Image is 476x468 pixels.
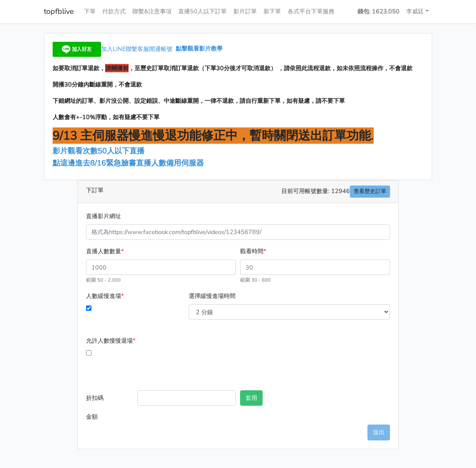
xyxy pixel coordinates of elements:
[53,158,204,168] a: 點這邊進去8/16緊急臉書直播人數備用伺服器
[354,3,403,20] a: 錢包: 1623.050
[99,3,129,20] a: 付款方式
[53,45,176,53] a: 加入LINE聯繫客服開通帳號
[53,64,105,72] span: 如要取消訂單退款，
[53,97,345,105] span: 下錯網址的訂單、影片沒公開、設定錯誤、中途斷線重開，一律不退款，請自行重新下單，如有疑慮，請不要下單
[86,247,124,256] label: 直播人數數量
[86,291,124,301] label: 人數緩慢進場
[129,64,413,72] span: ，至歷史訂單取消訂單退款（下單30分後才可取消退款） ，請依照此流程退款，如未依照流程操作，不會退款
[53,80,142,89] span: 開播30分鐘內斷線重開，不會退款
[86,224,390,240] input: 格式為https://www.facebook.com/topfblive/videos/123456789/
[176,45,223,53] a: 點擊觀看影片教學
[98,146,147,156] a: 50人以下直播
[281,186,390,198] span: 目前可用帳號數量: 12946
[86,336,135,346] label: 允許人數慢慢退場
[101,45,172,53] span: 加入LINE聯繫客服開通帳號
[240,277,271,283] small: 範圍 30 - 600
[175,3,230,20] a: 直播50人以下訂單
[240,247,266,256] label: 觀看時間
[357,7,400,15] strong: 錢包: 1623.050
[86,259,236,275] input: 1000
[84,409,135,425] label: 金額
[129,3,175,20] a: 聯繫&注意事項
[284,3,338,20] a: 各式平台下單服務
[53,113,160,121] span: 人數會有+-10%浮動，如有疑慮不要下單
[189,291,235,301] label: 選擇緩慢進場時間
[86,277,121,283] small: 範圍 50 - 2,000
[260,3,284,20] a: 新下單
[403,3,432,20] a: 李威廷
[105,64,129,72] span: 請關播前
[53,146,98,156] a: 影片觀看次數
[53,127,374,144] span: 9/13 主伺服器慢進慢退功能修正中，暫時關閉送出訂單功能.
[53,42,101,57] img: 加入好友
[240,259,390,275] input: 30
[78,181,398,203] div: 下訂單
[230,3,260,20] a: 影片訂單
[98,146,144,156] span: 50人以下直播
[367,425,390,440] button: 送出
[350,186,390,198] a: 查看歷史訂單
[86,211,121,221] label: 直播影片網址
[81,3,99,20] a: 下單
[84,390,135,409] label: 折扣碼
[44,3,74,20] a: topfblive
[240,390,263,406] button: 套用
